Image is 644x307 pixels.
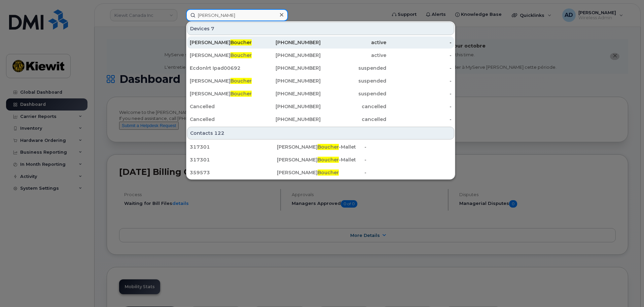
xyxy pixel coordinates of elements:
[187,127,454,140] div: Contacts
[364,169,452,176] div: -
[277,144,364,150] div: [PERSON_NAME] -Mallet
[190,103,255,110] div: Cancelled
[277,156,364,163] div: [PERSON_NAME] -Mallet
[386,103,452,110] div: -
[190,65,255,71] div: Ecdonlrt Ipad00692
[190,144,277,150] div: 317301
[230,52,252,58] span: Boucher
[321,52,386,59] div: active
[255,39,321,46] div: [PHONE_NUMBER]
[255,52,321,59] div: [PHONE_NUMBER]
[321,78,386,84] div: suspended
[187,113,454,125] a: Cancelled[PHONE_NUMBER]cancelled-
[364,144,452,150] div: -
[364,156,452,163] div: -
[255,65,321,71] div: [PHONE_NUMBER]
[190,169,277,176] div: 359573
[321,39,386,46] div: active
[187,22,454,35] div: Devices
[255,116,321,123] div: [PHONE_NUMBER]
[187,36,454,49] a: [PERSON_NAME]Boucher[PHONE_NUMBER]active-
[190,78,255,84] div: [PERSON_NAME]
[255,78,321,84] div: [PHONE_NUMBER]
[318,144,339,150] span: Boucher
[230,91,252,97] span: Boucher
[187,88,454,100] a: [PERSON_NAME]Boucher[PHONE_NUMBER]suspended-
[190,116,255,123] div: Cancelled
[230,78,252,84] span: Boucher
[318,170,339,176] span: Boucher
[187,100,454,113] a: Cancelled[PHONE_NUMBER]cancelled-
[386,116,452,123] div: -
[187,62,454,74] a: Ecdonlrt Ipad00692[PHONE_NUMBER]suspended-
[386,65,452,71] div: -
[255,103,321,110] div: [PHONE_NUMBER]
[615,278,639,302] iframe: Messenger Launcher
[190,90,255,97] div: [PERSON_NAME]
[230,39,252,45] span: Boucher
[386,39,452,46] div: -
[187,75,454,87] a: [PERSON_NAME]Boucher[PHONE_NUMBER]suspended-
[187,49,454,61] a: [PERSON_NAME]Boucher[PHONE_NUMBER]active-
[255,90,321,97] div: [PHONE_NUMBER]
[386,78,452,84] div: -
[277,169,364,176] div: [PERSON_NAME]
[318,157,339,163] span: Boucher
[321,65,386,71] div: suspended
[386,52,452,59] div: -
[386,90,452,97] div: -
[190,156,277,163] div: 317301
[211,25,214,32] span: 7
[321,90,386,97] div: suspended
[187,166,454,179] a: 359573[PERSON_NAME]Boucher-
[190,52,255,59] div: [PERSON_NAME]
[190,39,255,46] div: [PERSON_NAME]
[214,130,224,136] span: 122
[187,141,454,153] a: 317301[PERSON_NAME]Boucher-Mallet-
[321,116,386,123] div: cancelled
[321,103,386,110] div: cancelled
[187,154,454,166] a: 317301[PERSON_NAME]Boucher-Mallet-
